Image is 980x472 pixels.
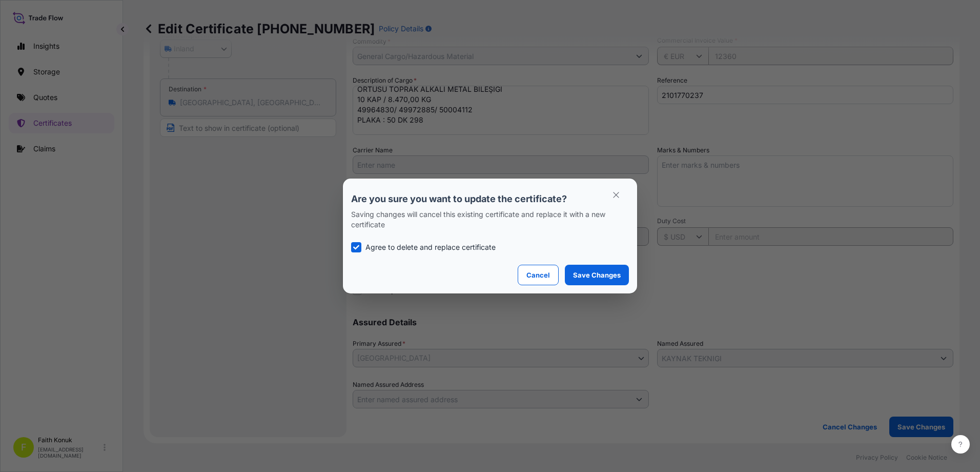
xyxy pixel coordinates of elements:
p: Are you sure you want to update the certificate? [351,193,629,205]
p: Save Changes [573,270,621,280]
button: Cancel [518,265,559,285]
p: Cancel [526,270,550,280]
button: Save Changes [565,265,629,285]
p: Saving changes will cancel this existing certificate and replace it with a new certificate [351,209,629,230]
p: Agree to delete and replace certificate [365,242,496,252]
